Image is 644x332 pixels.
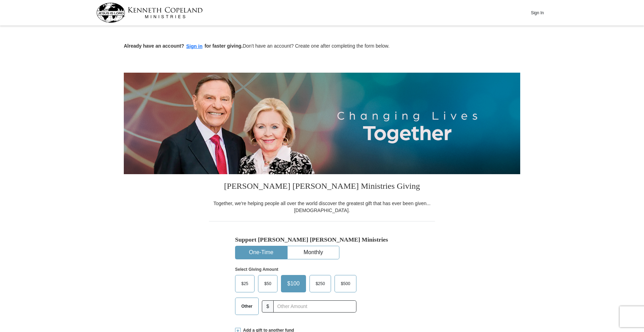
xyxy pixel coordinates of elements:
strong: Already have an account? for faster giving. [124,43,243,49]
span: $ [262,300,274,313]
span: $250 [312,278,329,289]
button: Sign In [527,7,548,18]
button: Monthly [288,246,339,259]
div: Together, we're helping people all over the world discover the greatest gift that has ever been g... [209,200,435,214]
span: $25 [238,278,252,289]
span: $100 [284,278,303,289]
button: One-Time [235,246,287,259]
span: $50 [261,278,275,289]
p: Don't have an account? Create one after completing the form below. [124,42,520,50]
span: $500 [337,278,354,289]
input: Other Amount [273,300,356,313]
strong: Select Giving Amount [235,267,278,272]
span: Other [238,301,256,311]
img: kcm-header-logo.svg [96,3,203,23]
button: Sign in [184,42,205,50]
h5: Support [PERSON_NAME] [PERSON_NAME] Ministries [235,236,409,243]
h3: [PERSON_NAME] [PERSON_NAME] Ministries Giving [209,174,435,200]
